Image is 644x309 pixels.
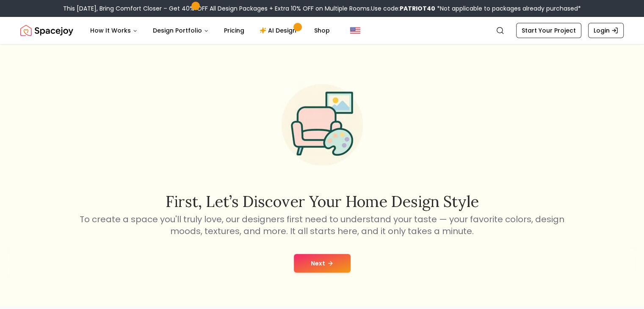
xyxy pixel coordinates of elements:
a: Start Your Project [516,23,581,38]
span: *Not applicable to packages already purchased* [435,4,581,13]
nav: Global [20,17,624,44]
img: United States [350,25,360,36]
div: This [DATE], Bring Comfort Closer – Get 40% OFF All Design Packages + Extra 10% OFF on Multiple R... [63,4,581,13]
nav: Main [83,22,337,39]
img: Spacejoy Logo [20,22,73,39]
button: Design Portfolio [146,22,216,39]
a: Pricing [217,22,251,39]
span: Use code: [371,4,435,13]
h2: First, let’s discover your home design style [78,193,566,210]
b: PATRIOT40 [400,4,435,13]
a: Login [588,23,624,38]
button: How It Works [83,22,144,39]
a: AI Design [253,22,306,39]
a: Spacejoy [20,22,73,39]
p: To create a space you'll truly love, our designers first need to understand your taste — your fav... [78,213,566,237]
img: Start Style Quiz Illustration [268,71,376,179]
a: Shop [307,22,337,39]
button: Next [294,254,351,273]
